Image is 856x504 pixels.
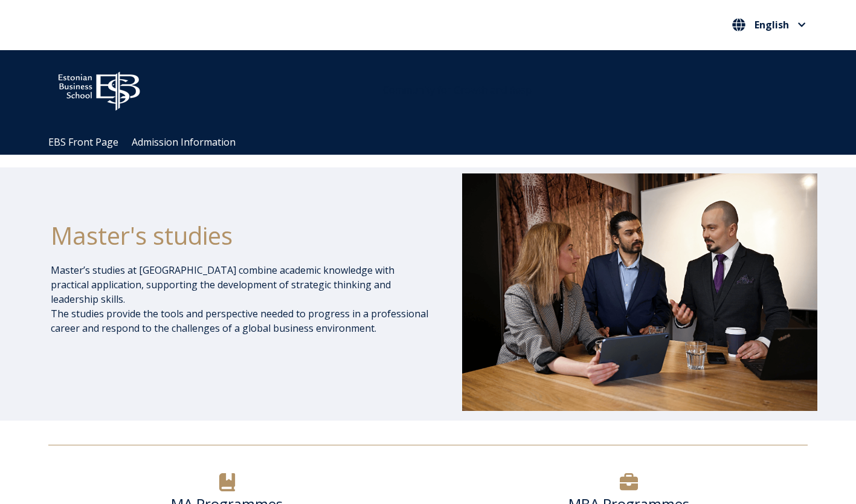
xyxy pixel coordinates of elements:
button: English [729,15,809,34]
span: English [755,20,789,30]
div: Navigation Menu [42,130,827,155]
a: EBS Front Page [48,135,118,149]
p: Master’s studies at [GEOGRAPHIC_DATA] combine academic knowledge with practical application, supp... [51,263,430,335]
img: DSC_1073 [462,173,817,410]
h1: Master's studies [51,221,430,251]
span: Community for Growth and Resp [383,83,532,97]
img: ebs_logo2016_white [48,62,150,114]
a: Admission Information [132,135,236,149]
nav: Select your language [729,15,809,35]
